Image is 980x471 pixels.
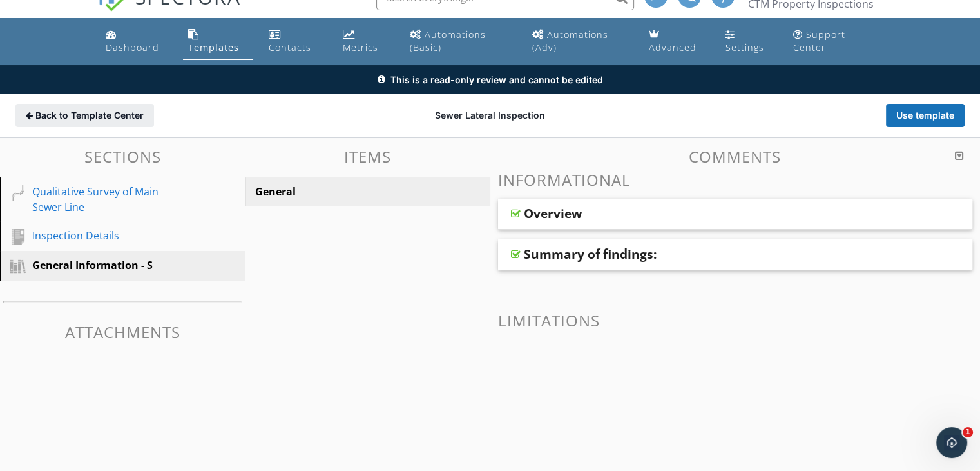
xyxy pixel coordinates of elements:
h3: Informational [498,171,973,188]
div: Overview [524,206,582,221]
div: Sewer Lateral Inspection [332,109,648,122]
a: Automations (Advanced) [527,23,633,60]
a: Advanced [644,23,710,60]
div: Inspection Details [32,228,184,243]
a: Contacts [264,23,327,60]
button: Back to Template Center [15,104,154,127]
div: General [255,184,435,199]
div: Advanced [649,41,697,54]
h3: Limitations [498,312,973,329]
h3: Comments [498,148,973,165]
a: Settings [720,23,778,60]
iframe: Intercom live chat [936,427,967,458]
div: Automations (Basic) [410,28,486,54]
a: Dashboard [101,23,173,60]
span: 1 [963,427,973,437]
div: Metrics [343,41,378,54]
div: Dashboard [106,41,159,54]
a: Templates [183,23,253,60]
div: Support Center [793,28,845,54]
div: Templates [188,41,239,54]
a: Metrics [338,23,394,60]
span: Back to Template Center [35,109,144,122]
button: Use template [886,104,965,127]
a: Support Center [788,23,879,60]
h3: Items [245,148,490,165]
div: Automations (Adv) [532,28,608,54]
div: Qualitative Survey of Main Sewer Line [32,184,184,215]
div: Contacts [269,41,311,54]
div: Settings [725,41,764,54]
div: Summary of findings: [524,246,657,262]
div: General Information - S [32,257,184,273]
a: Automations (Basic) [405,23,517,60]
